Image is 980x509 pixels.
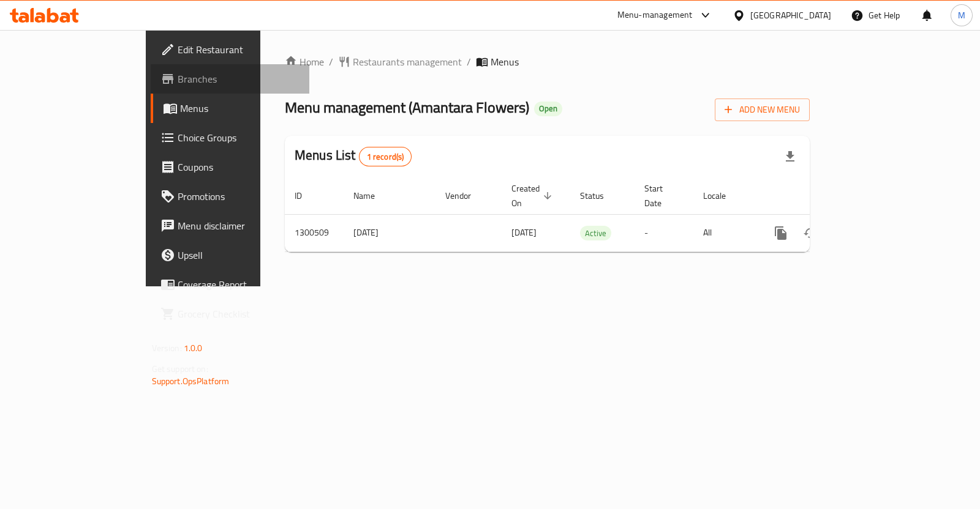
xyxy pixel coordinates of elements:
[151,152,309,182] a: Coupons
[152,361,208,377] span: Get support on:
[178,277,300,292] span: Coverage Report
[295,146,412,166] h2: Menus List
[151,94,309,123] a: Menus
[285,214,344,251] td: 1300509
[151,270,309,299] a: Coverage Report
[725,102,800,117] span: Add New Menu
[715,98,810,121] button: Add New Menu
[796,218,825,248] button: Change Status
[958,9,965,22] span: M
[152,340,182,356] span: Version:
[151,211,309,240] a: Menu disclaimer
[635,214,693,251] td: -
[445,188,487,203] span: Vendor
[178,189,300,204] span: Promotions
[344,214,435,251] td: [DATE]
[756,177,894,215] th: Actions
[467,54,471,69] li: /
[152,373,230,389] a: Support.OpsPlatform
[511,225,537,240] span: [DATE]
[178,42,300,57] span: Edit Restaurant
[491,54,519,69] span: Menus
[151,182,309,211] a: Promotions
[534,102,562,116] div: Open
[178,218,300,233] span: Menu disclaimer
[285,54,810,69] nav: breadcrumb
[360,151,412,163] span: 1 record(s)
[285,177,894,252] table: enhanced table
[329,54,333,69] li: /
[151,299,309,329] a: Grocery Checklist
[338,54,462,69] a: Restaurants management
[151,240,309,270] a: Upsell
[178,248,300,262] span: Upsell
[151,35,309,64] a: Edit Restaurant
[178,130,300,145] span: Choice Groups
[285,94,529,121] span: Menu management ( Amantara Flowers )
[693,214,756,251] td: All
[353,54,462,69] span: Restaurants management
[178,72,300,86] span: Branches
[353,188,391,203] span: Name
[750,9,831,22] div: [GEOGRAPHIC_DATA]
[151,123,309,152] a: Choice Groups
[511,181,556,210] span: Created On
[295,188,318,203] span: ID
[534,103,562,114] span: Open
[775,142,805,171] div: Export file
[617,8,693,23] div: Menu-management
[151,64,309,94] a: Branches
[178,160,300,174] span: Coupons
[180,101,300,116] span: Menus
[703,188,742,203] span: Locale
[178,307,300,321] span: Grocery Checklist
[766,218,796,248] button: more
[580,226,611,240] span: Active
[359,147,412,166] div: Total records count
[184,340,203,356] span: 1.0.0
[580,188,620,203] span: Status
[644,181,679,210] span: Start Date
